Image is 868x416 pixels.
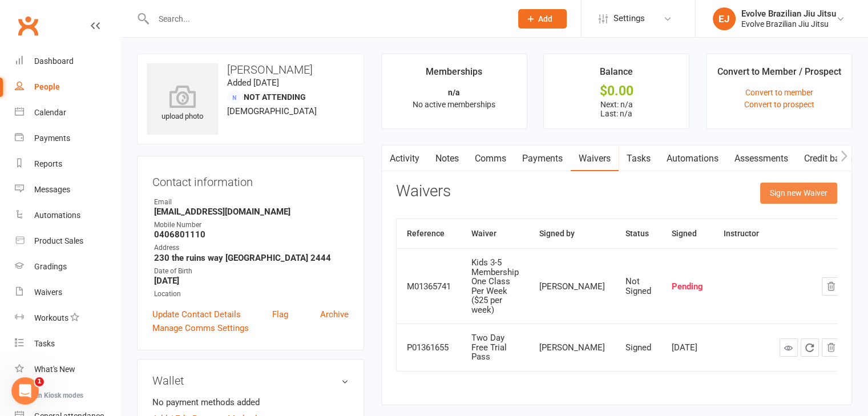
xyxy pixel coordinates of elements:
a: Comms [467,146,514,172]
div: Not Signed [625,277,651,296]
th: Reference [397,219,461,248]
a: Automations [659,146,726,172]
a: Messages [15,177,120,203]
div: Evolve Brazilian Jiu Jitsu [741,9,836,19]
div: Gradings [34,262,67,271]
span: Add [538,14,552,23]
div: Convert to Member / Prospect [717,64,841,85]
h3: Waivers [396,183,451,200]
h3: Contact information [152,171,349,188]
a: Convert to prospect [744,100,814,109]
th: Instructor [713,219,769,248]
strong: n/a [448,88,460,97]
strong: 0406801110 [154,229,349,240]
div: M01365741 [407,282,451,292]
div: Tasks [34,339,55,348]
div: Two Day Free Trial Pass [471,333,519,362]
div: Reports [34,159,62,168]
div: Location [154,289,349,300]
a: Archive [320,308,349,321]
a: Flag [272,308,288,321]
a: Activity [382,146,427,172]
div: Payments [34,134,70,143]
h3: [PERSON_NAME] [147,63,354,76]
span: Settings [613,6,645,31]
iframe: Intercom live chat [11,377,39,405]
a: Dashboard [15,49,120,74]
div: upload photo [147,85,218,123]
p: Next: n/a Last: n/a [554,100,679,118]
div: Calendar [34,108,66,117]
th: Signed by [529,219,615,248]
a: Workouts [15,305,120,331]
a: Gradings [15,254,120,280]
div: Signed [625,343,651,353]
h3: Wallet [152,374,349,387]
div: Pending [672,282,703,292]
div: Automations [34,211,80,220]
span: No active memberships [413,100,495,109]
div: [PERSON_NAME] [539,343,605,353]
th: Signed [661,219,713,248]
a: What's New [15,357,120,382]
div: Waivers [34,288,62,297]
div: Evolve Brazilian Jiu Jitsu [741,19,836,29]
input: Search... [150,11,503,27]
a: Tasks [619,146,659,172]
li: No payment methods added [152,395,349,409]
button: Sign new Waiver [760,183,837,203]
div: [PERSON_NAME] [539,282,605,292]
button: Add [518,9,567,29]
div: [DATE] [672,343,703,353]
a: Payments [514,146,571,172]
div: Product Sales [34,236,83,245]
a: Calendar [15,100,120,126]
a: Update Contact Details [152,308,241,321]
strong: [EMAIL_ADDRESS][DOMAIN_NAME] [154,207,349,217]
div: What's New [34,365,75,374]
a: Payments [15,126,120,151]
div: $0.00 [554,85,679,97]
div: P01361655 [407,343,451,353]
div: People [34,82,60,91]
div: Workouts [34,313,68,322]
div: Messages [34,185,70,194]
span: 1 [35,377,44,386]
div: Mobile Number [154,220,349,231]
span: [DEMOGRAPHIC_DATA] [227,106,317,116]
strong: [DATE] [154,276,349,286]
div: Dashboard [34,56,74,66]
a: Waivers [571,146,619,172]
a: Convert to member [745,88,813,97]
span: Not Attending [244,92,306,102]
a: People [15,74,120,100]
time: Added [DATE] [227,78,279,88]
a: Assessments [726,146,796,172]
div: Balance [600,64,633,85]
a: Automations [15,203,120,228]
div: Kids 3-5 Membership One Class Per Week ($25 per week) [471,258,519,314]
a: Waivers [15,280,120,305]
a: Product Sales [15,228,120,254]
th: Status [615,219,661,248]
a: Manage Comms Settings [152,321,249,335]
div: Memberships [426,64,482,85]
a: Reports [15,151,120,177]
strong: 230 the ruins way [GEOGRAPHIC_DATA] 2444 [154,253,349,263]
th: Waiver [461,219,529,248]
div: Address [154,243,349,253]
div: Date of Birth [154,266,349,277]
div: EJ [713,7,736,30]
a: Tasks [15,331,120,357]
a: Notes [427,146,467,172]
a: Clubworx [14,11,42,40]
div: Email [154,197,349,208]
